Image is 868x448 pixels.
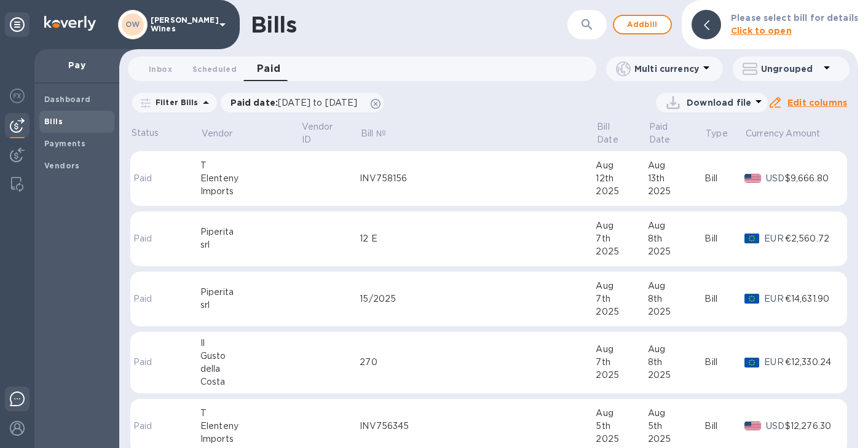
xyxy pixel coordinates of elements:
[133,232,157,245] p: Paid
[149,63,172,76] span: Inbox
[200,420,301,433] div: Elenteny
[360,172,596,185] div: INV758156
[251,12,296,37] h1: Bills
[151,97,199,108] p: Filter Bills
[10,88,25,103] img: Foreign exchange
[302,120,359,146] span: Vendor ID
[133,420,157,433] p: Paid
[360,293,596,305] div: 15/2025
[202,127,249,140] span: Vendor
[200,286,301,299] div: Piperita
[360,420,596,433] div: INV756345
[360,232,596,245] div: 12 E
[151,16,212,33] p: [PERSON_NAME] Wines
[200,299,301,312] div: srl
[200,238,301,251] div: srl
[593,20,868,448] iframe: Chat Widget
[257,60,281,77] span: Paid
[133,293,157,305] p: Paid
[200,226,301,238] div: Piperita
[200,185,301,198] div: Imports
[302,120,343,146] p: Vendor ID
[200,159,301,172] div: T
[44,117,63,126] b: Bills
[132,127,159,140] p: Status
[133,356,157,369] p: Paid
[200,337,301,350] div: Il
[200,433,301,446] div: Imports
[200,407,301,420] div: T
[278,98,357,108] span: [DATE] to [DATE]
[200,350,301,363] div: Gusto
[361,127,402,140] span: Bill №
[133,172,157,185] p: Paid
[360,356,596,369] div: 270
[44,59,109,71] p: Pay
[192,63,237,76] span: Scheduled
[624,17,661,32] span: Add bill
[44,95,91,104] b: Dashboard
[231,96,364,109] p: Paid date :
[44,161,80,170] b: Vendors
[613,15,672,34] button: Addbill
[221,93,384,112] div: Paid date:[DATE] to [DATE]
[731,13,858,23] b: Please select bill for details
[361,127,386,140] p: Bill №
[200,172,301,185] div: Elenteny
[125,20,140,29] b: OW
[5,12,30,37] div: Unpin categories
[200,375,301,388] div: Costa
[202,127,233,140] p: Vendor
[44,139,85,148] b: Payments
[44,16,96,31] img: Logo
[200,363,301,375] div: della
